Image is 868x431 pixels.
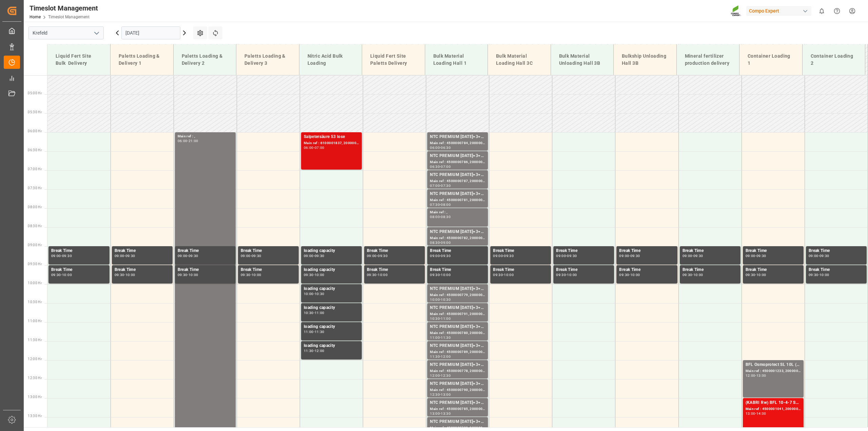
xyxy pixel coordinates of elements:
[252,273,261,276] div: 10:00
[28,91,42,95] span: 05:00 Hr
[115,267,170,273] div: Break Time
[746,267,801,273] div: Break Time
[493,50,545,70] div: Bulk Material Loading Hall 3C
[61,273,62,276] div: -
[808,50,860,70] div: Container Loading 2
[305,50,357,70] div: Nitric Acid Bulk Loading
[430,374,440,377] div: 12:00
[315,146,324,149] div: 07:00
[809,248,864,254] div: Break Time
[441,146,451,149] div: 06:30
[430,197,485,203] div: Main ref : 4500000781, 2000000504
[28,262,42,266] span: 09:30 Hr
[314,146,315,149] div: -
[814,3,829,19] button: show 0 new notifications
[440,184,441,187] div: -
[746,254,755,257] div: 09:00
[304,254,314,257] div: 09:00
[440,241,441,244] div: -
[187,273,188,276] div: -
[441,215,451,218] div: 08:30
[430,254,440,257] div: 09:00
[440,317,441,320] div: -
[556,267,611,273] div: Break Time
[28,319,42,323] span: 11:00 Hr
[746,406,801,412] div: Main ref : 4500001041, 2000000776
[367,254,377,257] div: 09:00
[28,376,42,380] span: 12:30 Hr
[440,393,441,396] div: -
[241,248,296,254] div: Break Time
[377,273,378,276] div: -
[430,406,485,412] div: Main ref : 4500000785, 2000000504
[619,50,671,70] div: Bulkship Unloading Hall 3B
[430,317,440,320] div: 10:30
[430,418,485,425] div: NTC PREMIUM [DATE]+3+TE BULK
[315,273,324,276] div: 10:00
[504,254,514,257] div: 09:30
[431,50,482,70] div: Bulk Material Loading Hall 1
[567,273,577,276] div: 10:00
[28,129,42,133] span: 06:00 Hr
[440,374,441,377] div: -
[619,267,674,273] div: Break Time
[28,414,42,418] span: 13:30 Hr
[124,273,125,276] div: -
[441,203,451,206] div: 08:00
[818,273,820,276] div: -
[178,248,233,254] div: Break Time
[178,273,188,276] div: 09:30
[121,26,180,39] input: DD.MM.YYYY
[430,165,440,168] div: 06:30
[809,254,818,257] div: 09:00
[430,298,440,301] div: 10:00
[755,412,756,415] div: -
[440,203,441,206] div: -
[28,110,42,114] span: 05:30 Hr
[430,134,485,140] div: NTC PREMIUM [DATE]+3+TE BULK
[756,273,766,276] div: 10:00
[125,254,135,257] div: 09:30
[315,349,324,352] div: 12:00
[28,205,42,209] span: 08:00 Hr
[115,273,124,276] div: 09:30
[619,273,629,276] div: 09:30
[441,298,451,301] div: 10:30
[315,292,324,295] div: 10:30
[304,140,359,146] div: Main ref : 6100001837, 2000001476
[187,139,188,142] div: -
[619,248,674,254] div: Break Time
[629,273,630,276] div: -
[755,254,756,257] div: -
[28,224,42,228] span: 08:30 Hr
[556,50,608,70] div: Bulk Material Unloading Hall 3B
[746,374,755,377] div: 12:00
[430,393,440,396] div: 12:30
[28,148,42,152] span: 06:30 Hr
[746,368,801,374] div: Main ref : 4500001233, 2000000119
[440,336,441,339] div: -
[315,311,324,314] div: 11:00
[756,374,766,377] div: 13:00
[430,412,440,415] div: 13:00
[304,273,314,276] div: 09:30
[567,254,577,257] div: 09:30
[430,286,485,292] div: NTC PREMIUM [DATE]+3+TE BULK
[304,292,314,295] div: 10:00
[746,6,811,16] div: Compo Expert
[440,146,441,149] div: -
[430,215,440,218] div: 08:00
[430,355,440,358] div: 11:30
[315,254,324,257] div: 09:30
[809,267,864,273] div: Break Time
[430,399,485,406] div: NTC PREMIUM [DATE]+3+TE BULK
[693,254,703,257] div: 09:30
[746,399,801,406] div: (KABRI Rw) BFL 10-4-7 SL 20L(x48) ES LAT
[430,292,485,298] div: Main ref : 4500000779, 2000000504
[51,273,61,276] div: 09:30
[314,349,315,352] div: -
[51,267,107,273] div: Break Time
[441,412,451,415] div: 13:30
[441,317,451,320] div: 11:00
[430,184,440,187] div: 07:00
